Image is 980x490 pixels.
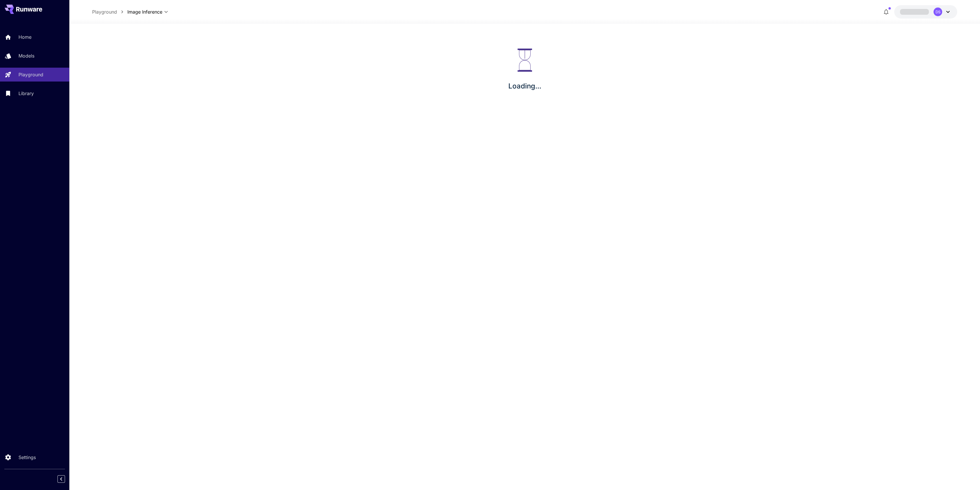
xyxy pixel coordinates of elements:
a: Playground [92,8,117,15]
span: Image Inference [127,8,162,15]
div: Collapse sidebar [62,474,69,484]
p: Models [18,52,34,59]
nav: breadcrumb [92,8,127,15]
p: Library [18,90,34,97]
div: DS [933,8,942,16]
p: Settings [18,454,36,461]
button: Collapse sidebar [57,475,65,483]
p: Loading... [508,81,541,91]
p: Playground [18,71,43,78]
button: DS [894,5,957,19]
p: Home [18,34,31,40]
